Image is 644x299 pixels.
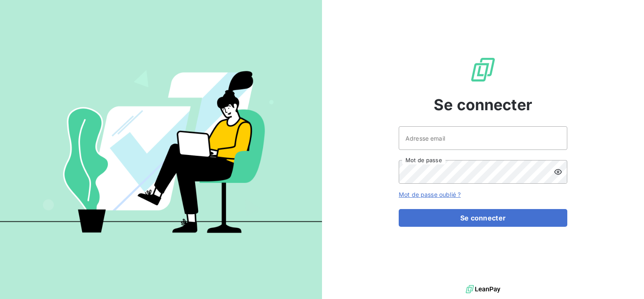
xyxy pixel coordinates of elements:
[434,93,532,116] span: Se connecter
[466,283,500,296] img: logo
[470,56,496,83] img: Logo LeanPay
[399,209,567,227] button: Se connecter
[399,191,461,198] a: Mot de passe oublié ?
[399,126,567,150] input: placeholder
